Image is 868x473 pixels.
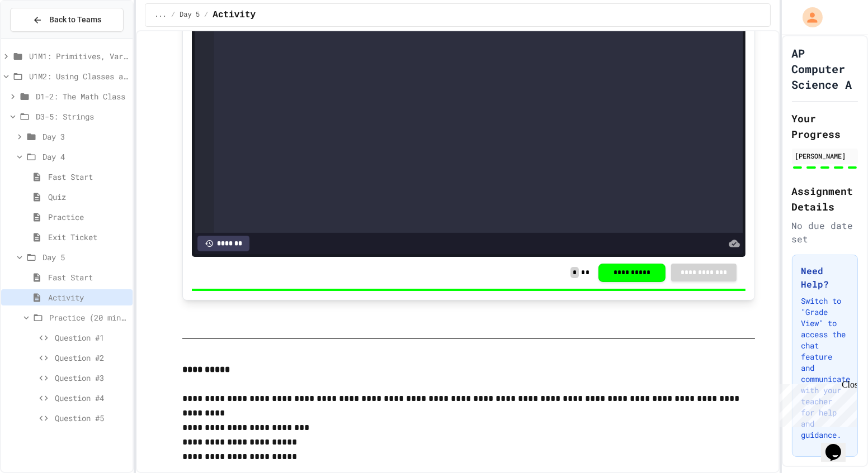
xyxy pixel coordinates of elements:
[43,151,128,163] span: Day 4
[43,251,128,263] span: Day 5
[791,4,825,30] div: My Account
[171,11,175,20] span: /
[55,372,128,384] span: Question #3
[792,219,858,246] div: No due date set
[154,11,167,20] span: ...
[48,271,128,283] span: Fast Start
[36,111,128,122] span: D3-5: Strings
[792,111,858,142] h2: Your Progress
[801,295,848,441] p: Switch to "Grade View" to access the chat feature and communicate with your teacher for help and ...
[213,8,256,22] span: Activity
[55,412,128,424] span: Question #5
[49,312,128,323] span: Practice (20 mins)
[180,11,200,20] span: Day 5
[792,45,858,92] h1: AP Computer Science A
[48,191,128,203] span: Quiz
[55,332,128,343] span: Question #1
[55,352,128,364] span: Question #2
[48,211,128,223] span: Practice
[821,428,857,462] iframe: chat widget
[29,50,128,62] span: U1M1: Primitives, Variables, Basic I/O
[55,392,128,404] span: Question #4
[775,380,857,427] iframe: chat widget
[49,14,101,26] span: Back to Teams
[48,231,128,243] span: Exit Ticket
[204,11,208,20] span: /
[43,131,128,142] span: Day 3
[48,171,128,183] span: Fast Start
[792,183,858,214] h2: Assignment Details
[4,4,77,71] div: Chat with us now!Close
[48,292,128,303] span: Activity
[10,8,124,32] button: Back to Teams
[795,151,855,161] div: [PERSON_NAME]
[36,90,128,102] span: D1-2: The Math Class
[801,264,848,291] h3: Need Help?
[29,70,128,82] span: U1M2: Using Classes and Objects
